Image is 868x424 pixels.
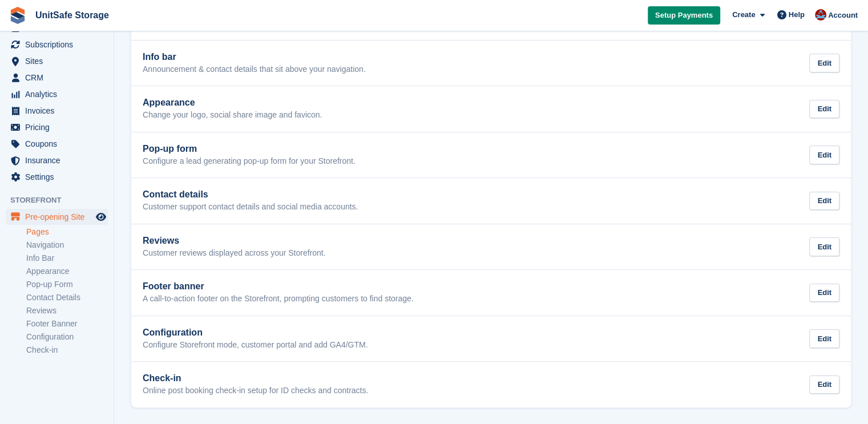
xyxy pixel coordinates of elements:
a: Setup Payments [648,6,720,25]
p: Customer support contact details and social media accounts. [143,202,358,212]
div: Edit [809,100,839,119]
a: Appearance [26,266,108,277]
a: menu [6,152,108,168]
span: Sites [25,53,94,69]
a: Check-in Online post booking check-in setup for ID checks and contracts. Edit [131,362,851,407]
a: Navigation [26,240,108,251]
span: Insurance [25,152,94,168]
div: Edit [809,375,839,394]
span: Help [789,9,805,21]
p: Customer reviews displayed across your Storefront. [143,248,326,259]
img: Danielle Galang [815,9,826,21]
a: Reviews [26,305,108,316]
a: Footer banner A call-to-action footer on the Storefront, prompting customers to find storage. Edit [131,270,851,316]
a: menu [6,53,108,69]
h2: Appearance [143,98,322,108]
span: Setup Payments [655,10,713,21]
a: Pop-up form Configure a lead generating pop-up form for your Storefront. Edit [131,132,851,178]
a: Contact details Customer support contact details and social media accounts. Edit [131,178,851,224]
div: Edit [809,192,839,211]
p: Configure Storefront mode, customer portal and add GA4/GTM. [143,340,368,350]
span: Create [732,9,755,21]
a: Configuration [26,332,108,342]
a: menu [6,119,108,135]
span: Pricing [25,119,94,135]
span: Pre-opening Site [25,209,94,225]
img: stora-icon-8386f47178a22dfd0bd8f6a31ec36ba5ce8667c1dd55bd0f319d3a0aa187defe.svg [9,7,26,24]
span: CRM [25,70,94,86]
h2: Pop-up form [143,144,356,154]
p: Online post booking check-in setup for ID checks and contracts. [143,386,368,396]
p: Configure a lead generating pop-up form for your Storefront. [143,156,356,167]
a: Contact Details [26,292,108,303]
a: UnitSafe Storage [31,6,114,25]
h2: Info bar [143,52,366,62]
div: Edit [809,329,839,348]
a: menu [6,169,108,185]
h2: Contact details [143,189,358,200]
h2: Reviews [143,236,326,246]
span: Settings [25,169,94,185]
h2: Configuration [143,328,368,338]
a: menu [6,86,108,102]
div: Edit [809,54,839,72]
a: Info bar Announcement & contact details that sit above your navigation. Edit [131,41,851,86]
a: Preview store [94,210,108,224]
a: Pop-up Form [26,279,108,290]
div: Edit [809,284,839,302]
span: Account [828,10,858,21]
a: Configuration Configure Storefront mode, customer portal and add GA4/GTM. Edit [131,316,851,362]
span: Subscriptions [25,37,94,53]
div: Edit [809,146,839,164]
a: Appearance Change your logo, social share image and favicon. Edit [131,86,851,132]
span: Storefront [10,195,114,206]
h2: Footer banner [143,281,414,292]
span: Analytics [25,86,94,102]
p: Change your logo, social share image and favicon. [143,110,322,120]
span: Coupons [25,136,94,152]
div: Edit [809,237,839,256]
a: menu [6,209,108,225]
span: Invoices [25,103,94,119]
a: menu [6,37,108,53]
a: menu [6,103,108,119]
h2: Check-in [143,373,368,383]
a: Check-in [26,345,108,356]
p: Announcement & contact details that sit above your navigation. [143,64,366,75]
p: A call-to-action footer on the Storefront, prompting customers to find storage. [143,294,414,304]
a: Info Bar [26,253,108,264]
a: Pages [26,227,108,237]
a: Footer Banner [26,318,108,329]
a: menu [6,70,108,86]
a: menu [6,136,108,152]
a: Reviews Customer reviews displayed across your Storefront. Edit [131,224,851,270]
